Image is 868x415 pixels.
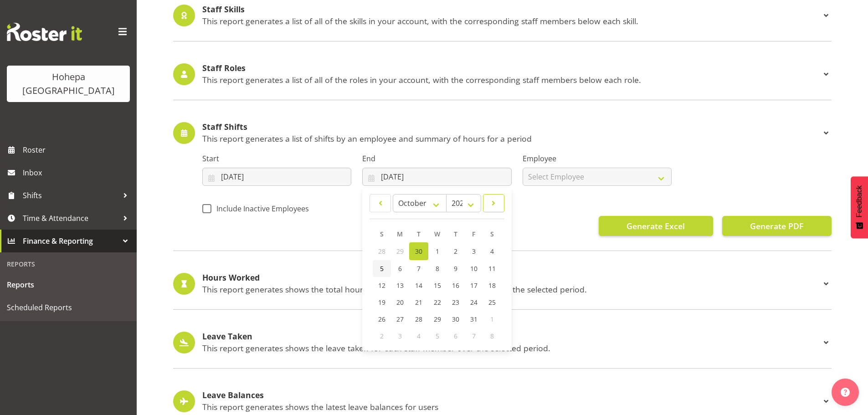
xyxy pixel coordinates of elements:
button: Feedback - Show survey [851,176,868,238]
div: Staff Skills This report generates a list of all of the skills in your account, with the correspo... [173,5,832,26]
a: 21 [409,294,428,311]
h4: Hours Worked [202,273,821,282]
div: Staff Roles This report generates a list of all of the roles in your account, with the correspond... [173,63,832,85]
h4: Staff Skills [202,5,821,14]
span: Generate Excel [627,220,685,232]
span: 5 [436,332,439,340]
span: Inbox [23,166,132,179]
a: 8 [428,260,447,277]
input: Click to select... [362,168,511,186]
span: 30 [415,247,422,256]
div: Leave Balances This report generates shows the latest leave balances for users [173,390,832,412]
h4: Leave Taken [202,332,821,341]
span: 30 [452,315,459,323]
p: This report generates a list of shifts by an employee and summary of hours for a period [202,133,821,143]
a: 19 [373,294,391,311]
span: Time & Attendance [23,211,118,225]
label: End [362,153,511,164]
a: 11 [483,260,501,277]
h4: Staff Shifts [202,123,821,132]
span: 28 [378,247,385,256]
label: Employee [523,153,672,164]
span: 17 [470,281,478,290]
div: Reports [2,255,134,273]
a: 22 [428,294,447,311]
p: This report generates a list of all of the skills in your account, with the corresponding staff m... [202,16,821,26]
a: 15 [428,277,447,294]
label: Start [202,153,351,164]
span: 2 [454,247,457,256]
h4: Leave Balances [202,391,821,400]
span: 11 [488,264,496,273]
span: 31 [470,315,478,323]
span: 16 [452,281,459,290]
span: T [454,230,457,238]
a: 30 [447,311,465,328]
div: Hohepa [GEOGRAPHIC_DATA] [16,70,121,97]
span: 7 [472,332,476,340]
a: 28 [409,311,428,328]
span: 4 [490,247,494,256]
a: 23 [447,294,465,311]
img: Rosterit website logo [7,23,82,41]
a: 14 [409,277,428,294]
a: 2 [447,242,465,260]
p: This report generates shows the leave taken for each staff member over the selected period. [202,343,821,353]
a: 7 [409,260,428,277]
span: 1 [490,315,494,323]
span: 13 [396,281,404,290]
a: 4 [483,242,501,260]
a: 12 [373,277,391,294]
span: 5 [380,264,384,273]
span: 28 [415,315,422,323]
a: 17 [465,277,483,294]
span: 21 [415,298,422,307]
span: Generate PDF [750,220,803,232]
span: Roster [23,143,132,157]
span: 27 [396,315,404,323]
a: 24 [465,294,483,311]
h4: Staff Roles [202,64,821,73]
span: Reports [7,278,130,292]
span: Include Inactive Employees [211,204,309,213]
span: 18 [488,281,496,290]
a: 13 [391,277,409,294]
img: help-xxl-2.png [841,388,850,397]
span: 3 [398,332,402,340]
div: Hours Worked This report generates shows the total hours worked for each staff member during the ... [173,273,832,295]
a: 31 [465,311,483,328]
span: Shifts [23,189,118,202]
span: 19 [378,298,385,307]
span: 12 [378,281,385,290]
p: This report generates a list of all of the roles in your account, with the corresponding staff me... [202,75,821,85]
a: 6 [391,260,409,277]
span: 10 [470,264,478,273]
a: 29 [428,311,447,328]
span: 24 [470,298,478,307]
a: 9 [447,260,465,277]
span: 14 [415,281,422,290]
a: Scheduled Reports [2,296,134,319]
span: M [397,230,403,238]
button: Generate Excel [599,216,713,236]
span: 26 [378,315,385,323]
span: S [380,230,384,238]
span: Scheduled Reports [7,301,130,314]
input: Click to select... [202,168,351,186]
span: Finance & Reporting [23,234,118,248]
a: 3 [465,242,483,260]
span: 3 [472,247,476,256]
a: 10 [465,260,483,277]
a: 25 [483,294,501,311]
p: This report generates shows the latest leave balances for users [202,402,821,412]
span: F [472,230,475,238]
div: Staff Shifts This report generates a list of shifts by an employee and summary of hours for a period [173,122,832,144]
a: 20 [391,294,409,311]
a: 1 [428,242,447,260]
a: Reports [2,273,134,296]
span: 6 [454,332,457,340]
span: Feedback [855,185,863,217]
span: 29 [434,315,441,323]
span: T [417,230,421,238]
a: 5 [373,260,391,277]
